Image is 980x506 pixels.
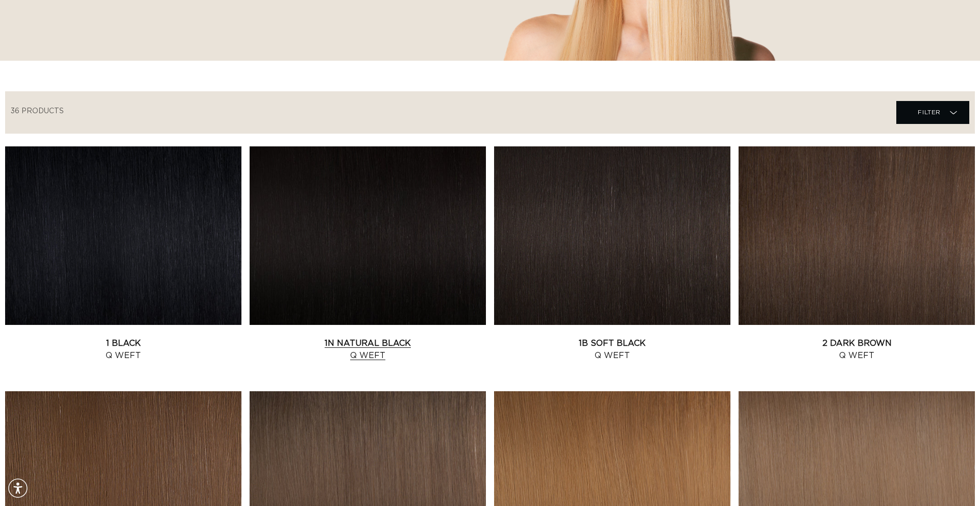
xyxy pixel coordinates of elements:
a: 1N Natural Black Q Weft [250,337,486,362]
summary: Filter [896,101,969,124]
span: 36 products [11,108,64,115]
a: 1B Soft Black Q Weft [494,337,730,362]
a: 2 Dark Brown Q Weft [739,337,975,362]
span: Filter [918,103,941,122]
a: 1 Black Q Weft [5,337,241,362]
